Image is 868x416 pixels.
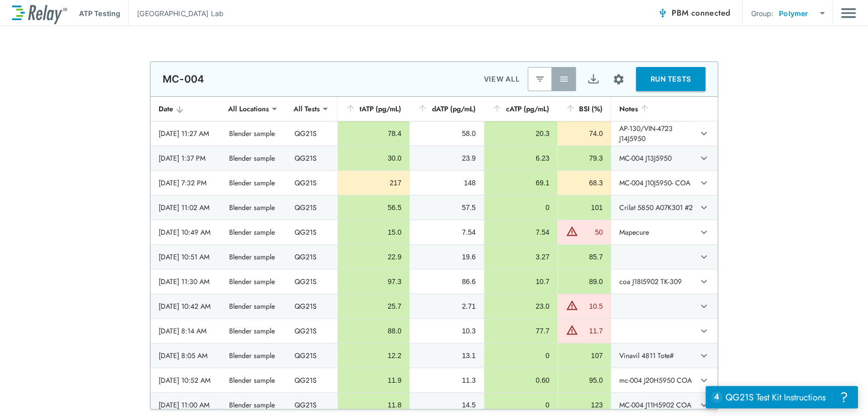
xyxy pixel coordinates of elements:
img: Drawer Icon [841,4,856,23]
button: expand row [695,273,712,290]
div: 11.8 [346,400,401,410]
div: [DATE] 10:42 AM [159,301,213,311]
div: 148 [418,178,476,188]
button: Main menu [841,4,856,23]
td: QG21S [286,220,337,244]
td: QG21S [286,319,337,343]
div: 6.23 [492,153,549,163]
button: Site setup [605,66,632,93]
img: Warning [566,225,578,237]
div: 101 [566,202,603,213]
div: Notes [619,103,686,115]
div: [DATE] 11:30 AM [159,276,213,287]
div: 77.7 [492,326,549,336]
button: expand row [695,298,712,315]
td: MC-004 J13J5950 [611,146,694,170]
img: Warning [566,299,578,311]
div: 0.60 [492,375,549,385]
div: 11.9 [346,375,401,385]
div: [DATE] 11:02 AM [159,202,213,213]
button: expand row [695,347,712,364]
button: expand row [695,199,712,216]
div: 23.0 [492,301,549,311]
div: [DATE] 1:37 PM [159,153,213,163]
div: 10.5 [581,301,603,311]
td: Blender sample [221,368,286,392]
td: MC-004 J10J5950- COA [611,171,694,195]
div: 74.0 [566,128,603,138]
td: Blender sample [221,319,286,343]
td: QG21S [286,343,337,368]
div: [DATE] 8:14 AM [159,326,213,336]
button: expand row [695,125,712,142]
img: Connected Icon [658,8,668,18]
td: coa J18I5902 TK-309 [611,269,694,294]
td: Mapecure [611,220,694,244]
div: [DATE] 11:27 AM [159,128,213,138]
div: All Locations [221,99,276,119]
div: 50 [581,227,603,237]
td: Blender sample [221,220,286,244]
div: 10.3 [418,326,476,336]
p: ATP Testing [79,8,120,19]
div: [DATE] 8:05 AM [159,351,213,361]
div: 89.0 [566,276,603,287]
div: 79.3 [566,153,603,163]
div: 86.6 [418,276,476,287]
td: Blender sample [221,195,286,220]
button: expand row [695,224,712,241]
td: Blender sample [221,121,286,146]
td: AP-130/VIN-4723 J14J5950 [611,121,694,146]
div: 0 [492,351,549,361]
img: Latest [535,74,545,84]
div: 217 [346,178,401,188]
div: 22.9 [346,252,401,262]
p: Group: [751,8,773,19]
div: 97.3 [346,276,401,287]
div: [DATE] 10:52 AM [159,375,213,385]
div: 20.3 [492,128,549,138]
div: 13.1 [418,351,476,361]
div: 2.71 [418,301,476,311]
div: cATP (pg/mL) [492,103,549,115]
td: Blender sample [221,171,286,195]
img: Warning [566,324,578,336]
button: expand row [695,372,712,389]
td: Blender sample [221,343,286,368]
span: connected [691,7,731,19]
div: 107 [566,351,603,361]
button: expand row [695,322,712,339]
div: [DATE] 10:49 AM [159,227,213,237]
div: BSI (%) [565,103,603,115]
button: expand row [695,174,712,191]
td: QG21S [286,146,337,170]
button: RUN TESTS [636,67,705,91]
div: 11.3 [418,375,476,385]
th: Date [151,97,221,121]
button: expand row [695,396,712,413]
img: Export Icon [587,73,600,86]
td: Blender sample [221,245,286,269]
div: 57.5 [418,202,476,213]
button: Export [581,67,605,91]
td: QG21S [286,269,337,294]
td: Vinavil 4811 Tote# [611,343,694,368]
button: expand row [695,150,712,167]
div: 0 [492,202,549,213]
div: 7.54 [492,227,549,237]
div: 11.7 [581,326,603,336]
td: Blender sample [221,269,286,294]
div: 14.5 [418,400,476,410]
img: Settings Icon [612,73,625,86]
td: QG21S [286,171,337,195]
p: MC-004 [163,73,204,85]
div: 95.0 [566,375,603,385]
div: 12.2 [346,351,401,361]
td: QG21S [286,294,337,318]
iframe: Resource center [705,386,858,408]
img: View All [559,74,569,84]
div: 7.54 [418,227,476,237]
div: tATP (pg/mL) [345,103,401,115]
